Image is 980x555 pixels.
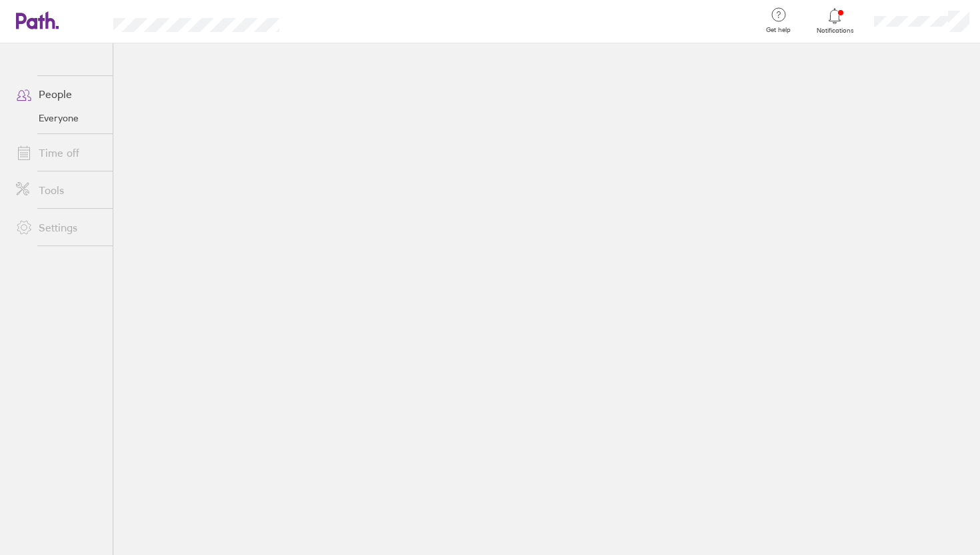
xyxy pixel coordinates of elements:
a: People [5,81,113,107]
a: Settings [5,214,113,241]
a: Everyone [5,107,113,129]
a: Notifications [813,7,857,35]
span: Notifications [813,27,857,35]
a: Tools [5,177,113,203]
span: Get help [757,26,800,34]
a: Time off [5,139,113,166]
